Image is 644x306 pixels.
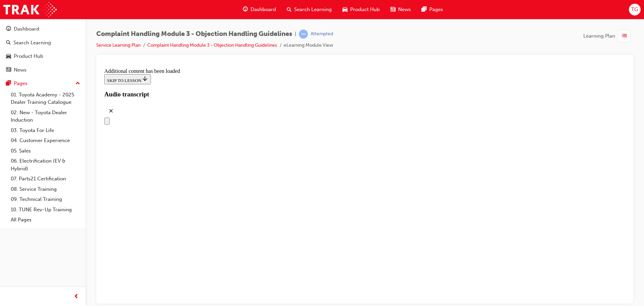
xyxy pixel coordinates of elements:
button: TG [629,4,641,15]
button: Pages [3,77,83,90]
a: guage-iconDashboard [237,3,281,16]
button: Learning Plan [583,30,633,42]
span: Dashboard [251,6,276,13]
button: Close audio transcript panel [3,39,16,52]
div: Product Hub [14,52,43,60]
a: pages-iconPages [416,3,448,16]
span: list-icon [622,32,627,40]
a: car-iconProduct Hub [337,3,385,16]
span: car-icon [6,53,11,59]
a: 05. Sales [8,146,83,156]
a: 08. Service Training [8,184,83,194]
a: Product Hub [3,50,83,62]
span: SKIP TO LESSON [5,12,47,17]
span: car-icon [342,5,347,14]
span: search-icon [287,5,291,14]
span: up-icon [75,79,80,88]
span: search-icon [6,40,11,46]
h3: Audio transcript [3,25,524,33]
span: guage-icon [243,5,248,14]
span: learningRecordVerb_ATTEMPT-icon [299,30,308,39]
a: All Pages [8,215,83,225]
a: Service Learning Plan [96,42,141,48]
a: 02. New - Toyota Dealer Induction [8,107,83,125]
span: | [295,30,296,38]
span: TG [631,6,638,13]
span: news-icon [6,67,11,73]
a: 04. Customer Experience [8,135,83,146]
a: Dashboard [3,23,83,35]
div: News [14,66,26,74]
a: Complaint Handling Module 3 - Objection Handling Guidelines [147,42,277,48]
a: 03. Toyota For Life [8,125,83,136]
a: search-iconSearch Learning [281,3,337,16]
button: Open navigation menu [3,52,8,59]
span: Search Learning [294,6,332,13]
span: Complaint Handling Module 3 - Objection Handling Guidelines [96,30,292,38]
span: pages-icon [6,81,11,87]
div: Additional content has been loaded [3,3,524,9]
span: guage-icon [6,26,11,32]
div: Search Learning [13,39,51,47]
div: Attempted [311,31,333,37]
button: SKIP TO LESSON [3,9,49,19]
button: DashboardSearch LearningProduct HubNews [3,21,83,77]
a: 09. Technical Training [8,194,83,205]
span: Pages [429,6,443,13]
div: Pages [14,80,28,87]
span: Learning Plan [583,32,615,40]
div: Dashboard [14,25,39,33]
span: prev-icon [74,293,79,301]
li: eLearning Module View [284,42,333,49]
img: Trak [3,2,57,17]
a: 10. TUNE Rev-Up Training [8,205,83,215]
a: 01. Toyota Academy - 2025 Dealer Training Catalogue [8,90,83,107]
a: 06. Electrification (EV & Hybrid) [8,156,83,174]
span: news-icon [390,5,395,14]
a: 07. Parts21 Certification [8,174,83,184]
span: Product Hub [350,6,380,13]
span: pages-icon [422,5,427,14]
a: Search Learning [3,37,83,49]
a: News [3,64,83,76]
a: news-iconNews [385,3,416,16]
span: News [398,6,411,13]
